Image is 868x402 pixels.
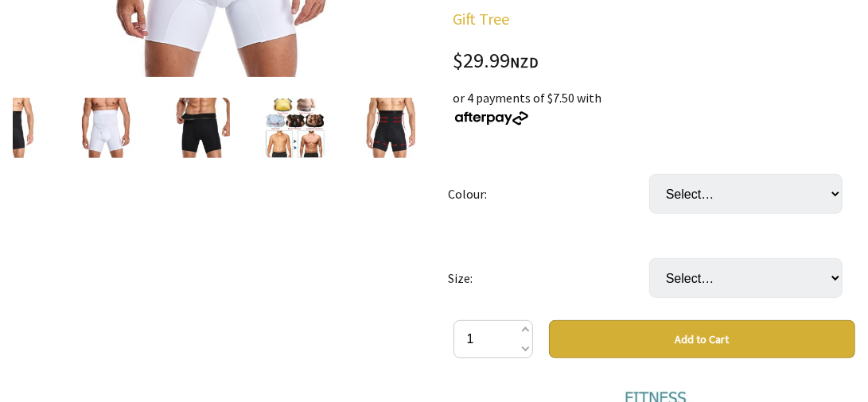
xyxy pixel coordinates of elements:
[511,53,539,72] span: NZD
[360,98,421,158] img: Men Tummy Control Compression Shorts - High Waist Trainer Slimming Shapewear Boxer Underwear
[448,152,649,236] td: Colour:
[169,98,230,158] img: Men Tummy Control Compression Shorts - High Waist Trainer Slimming Shapewear Boxer Underwear
[453,9,510,29] a: Gift Tree
[448,236,649,320] td: Size:
[265,98,325,158] img: Men Tummy Control Compression Shorts - High Waist Trainer Slimming Shapewear Boxer Underwear
[549,320,856,358] button: Add to Cart
[453,88,856,126] div: or 4 payments of $7.50 with
[453,111,530,126] img: Afterpay
[453,51,856,72] div: $29.99
[74,98,134,158] img: Men Tummy Control Compression Shorts - High Waist Trainer Slimming Shapewear Boxer Underwear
